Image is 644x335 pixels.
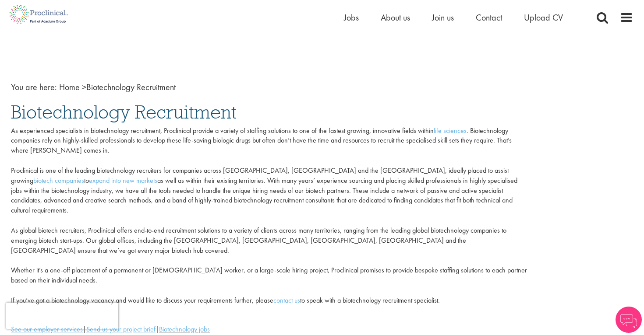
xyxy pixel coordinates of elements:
[11,126,527,306] p: As experienced specialists in biotechnology recruitment, Proclinical provide a variety of staffin...
[11,325,83,334] a: See our employer services
[273,296,300,305] a: contact us
[86,325,156,334] a: Send us your project brief
[6,303,118,329] iframe: reCAPTCHA
[432,12,454,23] a: Join us
[11,81,57,93] span: You are here:
[344,12,359,23] a: Jobs
[59,81,80,93] a: breadcrumb link to Home
[11,100,237,124] span: Biotechnology Recruitment
[89,176,157,185] a: expand into new markets
[33,176,84,185] a: biotech companies
[159,325,210,334] a: Biotechnology jobs
[11,325,527,335] div: | |
[82,81,86,93] span: >
[59,81,176,93] span: Biotechnology Recruitment
[476,12,502,23] a: Contact
[381,12,410,23] a: About us
[434,126,467,135] a: life sciences
[616,307,642,333] img: Chatbot
[524,12,563,23] a: Upload CV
